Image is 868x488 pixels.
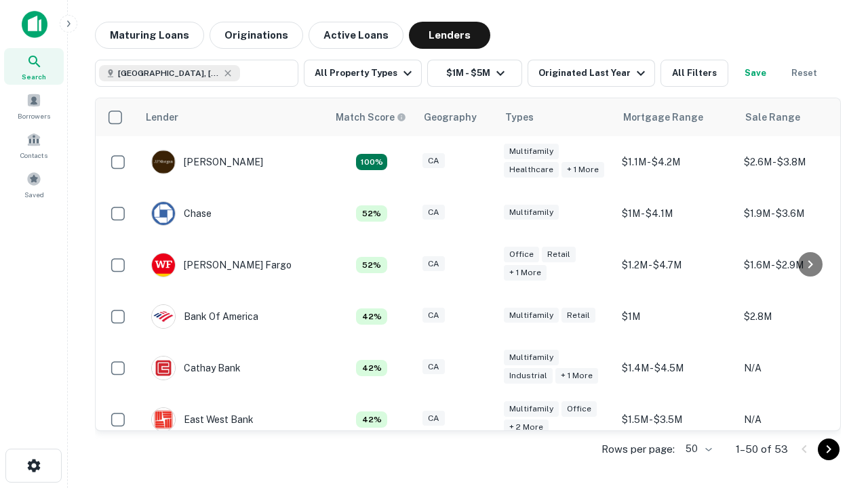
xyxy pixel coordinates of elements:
[818,439,840,460] button: Go to next page
[20,150,47,161] span: Contacts
[561,308,595,323] div: Retail
[504,308,559,323] div: Multifamily
[409,22,490,49] button: Lenders
[118,67,220,79] span: [GEOGRAPHIC_DATA], [GEOGRAPHIC_DATA], [GEOGRAPHIC_DATA]
[504,368,553,384] div: Industrial
[542,247,576,262] div: Retail
[660,60,728,87] button: All Filters
[615,239,737,291] td: $1.2M - $4.7M
[615,342,737,394] td: $1.4M - $4.5M
[538,65,649,81] div: Originated Last Year
[422,256,445,272] div: CA
[528,60,655,87] button: Originated Last Year
[151,356,241,380] div: Cathay Bank
[504,247,539,262] div: Office
[504,265,547,281] div: + 1 more
[356,411,387,428] div: Matching Properties: 4, hasApolloMatch: undefined
[737,342,859,394] td: N/A
[745,109,800,125] div: Sale Range
[152,202,175,225] img: picture
[504,350,559,365] div: Multifamily
[152,357,175,380] img: picture
[736,441,788,457] p: 1–50 of 53
[422,153,445,169] div: CA
[737,188,859,239] td: $1.9M - $3.6M
[737,98,859,136] th: Sale Range
[151,201,212,226] div: Chase
[356,205,387,222] div: Matching Properties: 5, hasApolloMatch: undefined
[336,110,403,125] h6: Match Score
[615,291,737,342] td: $1M
[561,162,604,178] div: + 1 more
[152,253,175,277] img: picture
[151,304,258,329] div: Bank Of America
[356,257,387,273] div: Matching Properties: 5, hasApolloMatch: undefined
[24,189,44,200] span: Saved
[561,401,597,417] div: Office
[95,22,204,49] button: Maturing Loans
[783,60,826,87] button: Reset
[309,22,403,49] button: Active Loans
[304,60,422,87] button: All Property Types
[422,308,445,323] div: CA
[555,368,598,384] div: + 1 more
[615,98,737,136] th: Mortgage Range
[4,87,64,124] a: Borrowers
[497,98,615,136] th: Types
[356,360,387,376] div: Matching Properties: 4, hasApolloMatch: undefined
[601,441,675,457] p: Rows per page:
[152,305,175,328] img: picture
[737,239,859,291] td: $1.6M - $2.9M
[800,380,868,445] iframe: Chat Widget
[356,154,387,170] div: Matching Properties: 17, hasApolloMatch: undefined
[336,110,406,125] div: Capitalize uses an advanced AI algorithm to match your search with the best lender. The match sco...
[737,394,859,445] td: N/A
[734,60,777,87] button: Save your search to get updates of matches that match your search criteria.
[615,394,737,445] td: $1.5M - $3.5M
[4,127,64,163] a: Contacts
[623,109,703,125] div: Mortgage Range
[210,22,303,49] button: Originations
[138,98,328,136] th: Lender
[422,359,445,375] div: CA
[356,308,387,325] div: Matching Properties: 4, hasApolloMatch: undefined
[328,98,416,136] th: Capitalize uses an advanced AI algorithm to match your search with the best lender. The match sco...
[416,98,497,136] th: Geography
[737,291,859,342] td: $2.8M
[615,188,737,239] td: $1M - $4.1M
[18,110,50,121] span: Borrowers
[422,411,445,426] div: CA
[504,420,549,435] div: + 2 more
[4,48,64,85] a: Search
[422,205,445,220] div: CA
[151,150,263,174] div: [PERSON_NAME]
[504,162,559,178] div: Healthcare
[151,407,254,432] div: East West Bank
[152,408,175,431] img: picture
[680,439,714,459] div: 50
[151,253,292,277] div: [PERSON_NAME] Fargo
[504,144,559,159] div: Multifamily
[22,11,47,38] img: capitalize-icon.png
[424,109,477,125] div: Geography
[504,401,559,417] div: Multifamily
[427,60,522,87] button: $1M - $5M
[4,166,64,203] a: Saved
[615,136,737,188] td: $1.1M - $4.2M
[737,136,859,188] td: $2.6M - $3.8M
[152,150,175,174] img: picture
[505,109,534,125] div: Types
[22,71,46,82] span: Search
[504,205,559,220] div: Multifamily
[146,109,178,125] div: Lender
